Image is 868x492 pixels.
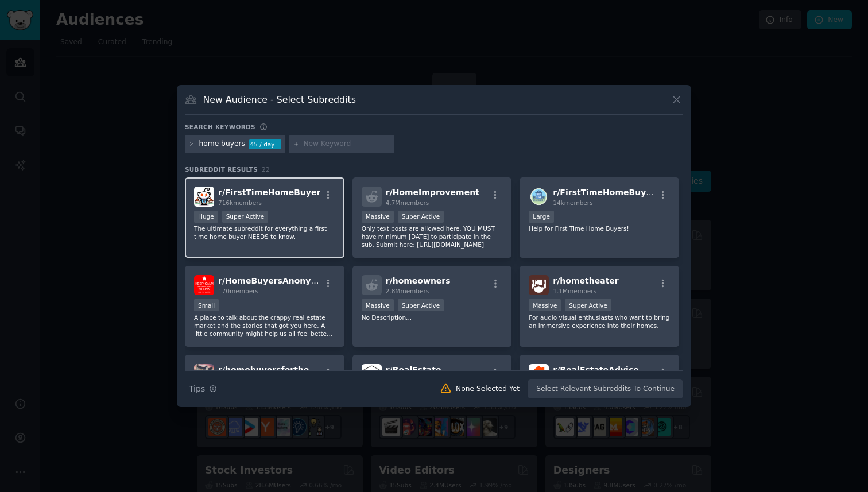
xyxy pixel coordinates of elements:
[553,365,638,374] span: r/ RealEstateAdvice
[529,224,670,233] p: Help for First Time Home Buyers!
[262,166,270,173] span: 22
[194,364,214,384] img: homebuyersforthewin
[398,299,444,311] div: Super Active
[565,299,611,311] div: Super Active
[553,276,618,285] span: r/ hometheater
[249,139,281,149] div: 45 / day
[218,276,335,285] span: r/ HomeBuyersAnonymous
[218,188,320,197] span: r/ FirstTimeHomeBuyer
[386,288,429,295] span: 2.8M members
[185,123,255,131] h3: Search keywords
[194,187,214,207] img: FirstTimeHomeBuyer
[194,211,218,223] div: Huge
[529,313,670,330] p: For audio visual enthusiasts who want to bring an immersive experience into their homes.
[362,313,503,321] p: No Description...
[386,199,429,206] span: 4.7M members
[194,299,219,311] div: Small
[185,379,221,399] button: Tips
[456,384,520,394] div: None Selected Yet
[222,211,269,223] div: Super Active
[185,165,258,173] span: Subreddit Results
[362,299,394,311] div: Massive
[362,224,503,249] p: Only text posts are allowed here. YOU MUST have minimum [DATE] to participate in the sub. Submit ...
[218,199,262,206] span: 716k members
[529,275,549,295] img: hometheater
[218,288,258,295] span: 170 members
[386,365,441,374] span: r/ RealEstate
[189,383,205,395] span: Tips
[218,365,325,374] span: r/ homebuyersforthewin
[553,199,592,206] span: 14k members
[362,211,394,223] div: Massive
[386,188,479,197] span: r/ HomeImprovement
[194,275,214,295] img: HomeBuyersAnonymous
[194,313,335,338] p: A place to talk about the crappy real estate market and the stories that got you here. A little c...
[362,364,382,384] img: RealEstate
[386,276,451,285] span: r/ homeowners
[529,211,554,223] div: Large
[529,364,549,384] img: RealEstateAdvice
[553,288,596,295] span: 1.1M members
[529,299,561,311] div: Massive
[203,94,356,106] h3: New Audience - Select Subreddits
[194,224,335,241] p: The ultimate subreddit for everything a first time home buyer NEEDS to know.
[553,188,660,197] span: r/ FirstTimeHomeBuyers
[398,211,444,223] div: Super Active
[529,187,549,207] img: FirstTimeHomeBuyers
[199,139,245,149] div: home buyers
[303,139,390,149] input: New Keyword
